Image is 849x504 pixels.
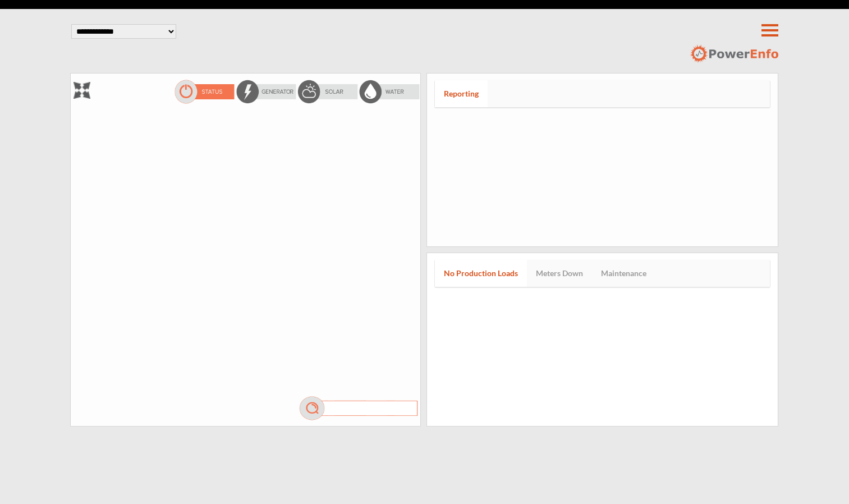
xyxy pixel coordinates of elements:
[435,80,488,107] a: Reporting
[173,79,235,104] img: statusOn.png
[235,79,297,104] img: energyOff.png
[298,396,420,421] img: mag.png
[359,79,420,104] img: waterOff.png
[74,82,90,99] img: zoom.png
[297,79,359,104] img: solarOff.png
[690,44,778,63] img: logo
[527,260,592,287] a: Meters Down
[435,260,527,287] a: No Production Loads
[592,260,655,287] a: Maintenance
